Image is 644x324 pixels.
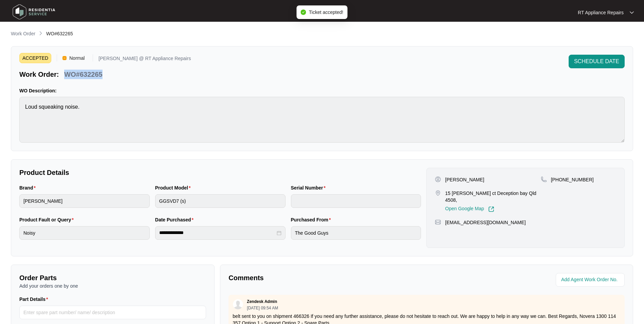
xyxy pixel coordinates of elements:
span: SCHEDULE DATE [574,57,619,66]
button: SCHEDULE DATE [569,55,625,68]
img: Vercel Logo [62,56,67,60]
p: Order Parts [19,273,206,283]
span: WO#632265 [46,31,73,36]
p: [PHONE_NUMBER] [551,176,594,183]
img: user.svg [233,299,243,309]
span: ACCEPTED [19,53,51,63]
input: Serial Number [291,194,421,208]
p: WO#632265 [64,70,102,79]
img: map-pin [435,219,441,225]
p: RT Appliance Repairs [578,9,624,16]
img: dropdown arrow [630,11,634,14]
label: Product Model [155,184,194,191]
img: user-pin [435,176,441,182]
input: Purchased From [291,226,421,240]
input: Add Agent Work Order No. [561,276,621,284]
p: Comments [228,273,422,283]
p: 15 [PERSON_NAME] ct Deception bay Qld 4508, [445,190,540,203]
img: residentia service logo [10,2,58,22]
p: Work Order [11,30,35,37]
p: Work Order: [19,70,59,79]
p: [EMAIL_ADDRESS][DOMAIN_NAME] [445,219,526,226]
a: Work Order [10,30,37,38]
p: Zendesk Admin [247,299,277,304]
input: Part Details [19,306,206,319]
p: Add your orders one by one [19,283,206,289]
input: Date Purchased [159,229,275,236]
span: Normal [67,53,87,63]
input: Product Fault or Query [19,226,150,240]
label: Serial Number [291,184,328,191]
a: Open Google Map [445,206,494,212]
img: map-pin [435,190,441,196]
img: map-pin [541,176,547,182]
p: Product Details [19,168,421,177]
label: Part Details [19,296,51,303]
img: Link-External [488,206,494,212]
textarea: Loud squeaking noise. [19,97,625,143]
input: Brand [19,194,150,208]
label: Purchased From [291,216,334,223]
span: Ticket accepted! [309,10,343,15]
p: [PERSON_NAME] @ RT Appliance Repairs [98,56,191,63]
label: Product Fault or Query [19,216,76,223]
input: Product Model [155,194,286,208]
label: Date Purchased [155,216,196,223]
p: WO Description: [19,87,625,94]
p: [PERSON_NAME] [445,176,484,183]
span: check-circle [301,10,306,15]
p: [DATE] 09:54 AM [247,306,278,310]
label: Brand [19,184,38,191]
img: chevron-right [38,31,43,36]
